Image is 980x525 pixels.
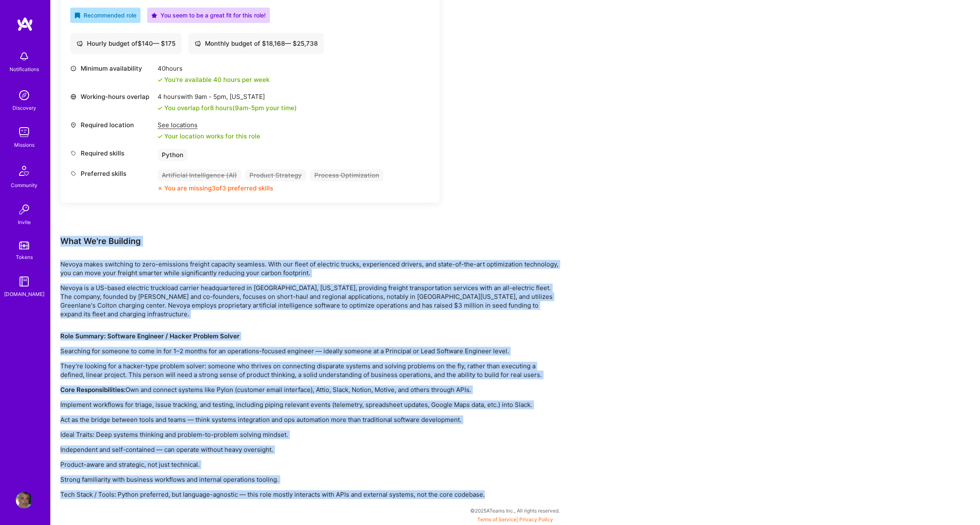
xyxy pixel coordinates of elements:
p: Nevoya is a US-based electric truckload carrier headquartered in [GEOGRAPHIC_DATA], [US_STATE], p... [60,283,559,318]
strong: Core Responsibilities: [60,386,126,394]
div: Discovery [12,104,36,112]
i: icon Check [158,106,163,111]
i: icon RecommendedBadge [74,12,80,18]
div: 40 hours [158,64,269,73]
strong: Role Summary: Software Engineer / Hacker Problem Solver [60,332,239,340]
span: 9am - 5pm [235,104,264,112]
p: Nevoya makes switching to zero-emissions freight capacity seamless. With our fleet of electric tr... [60,260,559,277]
span: | [477,516,553,523]
div: © 2025 ATeams Inc., All rights reserved. [50,500,980,521]
i: icon Cash [195,40,201,47]
i: icon World [70,94,77,100]
img: Invite [16,201,32,218]
a: Privacy Policy [519,516,553,523]
div: Artificial Intelligence (AI) [158,169,241,181]
div: What We're Building [60,236,559,246]
p: Product-aware and strategic, not just technical. [60,460,559,469]
div: Notifications [10,65,39,74]
img: bell [16,48,32,65]
div: Monthly budget of $ 18,168 — $ 25,738 [195,39,318,48]
img: User Avatar [16,492,32,508]
div: You seem to be a great fit for this role! [151,11,266,20]
p: Searching for someone to come in for 1–2 months for an operations-focused engineer — ideally some... [60,347,559,355]
div: Recommended role [74,11,136,20]
div: 4 hours with [US_STATE] [158,92,297,101]
div: Process Optimization [310,169,383,181]
div: Product Strategy [245,169,306,181]
i: icon PurpleStar [151,12,157,18]
div: Hourly budget of $ 140 — $ 175 [77,39,175,48]
div: You are missing 3 of 3 preferred skills [164,184,273,192]
img: discovery [16,87,32,104]
div: Missions [14,140,35,149]
div: Working-hours overlap [70,92,153,101]
div: You overlap for 8 hours ( your time) [164,104,297,112]
p: Implement workflows for triage, issue tracking, and testing, including piping relevant events (te... [60,400,559,409]
a: User Avatar [14,492,35,508]
i: icon Tag [70,170,77,177]
img: teamwork [16,124,32,140]
div: Preferred skills [70,169,153,178]
div: Required skills [70,149,153,158]
i: icon CloseOrange [158,186,163,191]
p: Ideal Traits: Deep systems thinking and problem-to-problem solving mindset. [60,430,559,439]
p: Independent and self-contained — can operate without heavy oversight. [60,445,559,454]
img: guide book [16,273,32,290]
div: Required location [70,121,153,129]
p: Own and connect systems like Pylon (customer email interface), Attio, Slack, Notion, Motive, and ... [60,385,559,394]
span: 9am - 5pm , [193,93,230,101]
p: Strong familiarity with business workflows and internal operations tooling. [60,475,559,484]
img: logo [17,17,33,32]
div: Tokens [16,253,33,261]
div: [DOMAIN_NAME] [4,290,44,298]
p: Act as the bridge between tools and teams — think systems integration and ops automation more tha... [60,415,559,424]
div: Invite [18,218,31,227]
i: icon Location [70,122,77,128]
p: Tech Stack / Tools: Python preferred, but language-agnostic — this role mostly interacts with API... [60,490,559,499]
i: icon Tag [70,150,77,156]
div: Community [11,181,37,190]
i: icon Clock [70,65,77,71]
div: You're available 40 hours per week [158,75,269,84]
a: Terms of Service [477,516,516,523]
i: icon Check [158,77,163,82]
div: See locations [158,121,260,129]
i: icon Check [158,134,163,139]
img: Community [14,161,34,181]
div: Minimum availability [70,64,153,73]
i: icon Cash [77,40,83,47]
p: They’re looking for a hacker-type problem solver: someone who thrives on connecting disparate sys... [60,362,559,379]
div: Your location works for this role [158,132,260,140]
img: tokens [19,242,29,249]
div: Python [158,149,188,161]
